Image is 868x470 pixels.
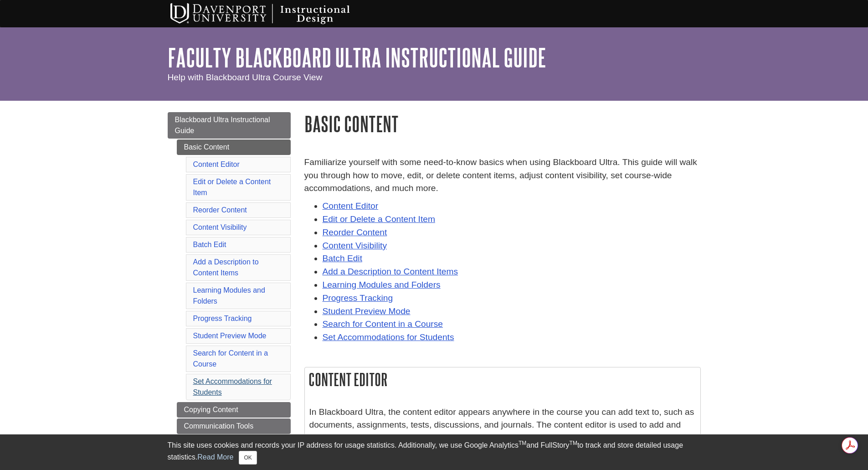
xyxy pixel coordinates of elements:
sup: TM [570,440,577,446]
a: Copying Content [177,402,291,418]
div: This site uses cookies and records your IP address for usage statistics. Additionally, we use Goo... [168,440,701,465]
a: Faculty Blackboard Ultra Instructional Guide [168,43,546,72]
span: Help with Blackboard Ultra Course View [168,72,323,82]
a: Reorder Content [323,227,387,237]
a: Batch Edit [323,253,362,263]
a: Basic Content [177,139,291,155]
sup: TM [519,440,526,446]
a: Set Accommodations for Students [323,332,454,342]
a: Reorder Content [193,206,247,214]
a: Content Visibility [323,241,387,250]
img: Davenport University Instructional Design [163,2,382,25]
a: Learning Modules and Folders [323,280,441,289]
a: Progress Tracking [193,315,252,322]
p: In Blackboard Ultra, the content editor appears anywhere in the course you can add text to, such ... [309,406,696,458]
a: Read More [197,453,233,461]
a: Edit or Delete a Content Item [193,178,271,196]
span: Blackboard Ultra Instructional Guide [175,116,270,134]
a: Batch Edit [193,241,226,248]
a: Content Editor [323,201,379,211]
a: Blackboard Ultra Instructional Guide [168,112,291,139]
button: Close [239,451,257,465]
a: Content Editor [193,160,240,168]
a: Set Accommodations for Students [193,377,272,396]
a: Student Preview Mode [193,332,267,340]
a: Learning Modules and Folders [193,286,265,305]
p: Familiarize yourself with some need-to-know basics when using Blackboard Ultra. This guide will w... [304,156,701,195]
h2: Content Editor [305,367,700,392]
a: Edit or Delete a Content Item [323,214,435,224]
a: Communication Tools [177,418,291,434]
a: Add a Description to Content Items [193,258,259,277]
a: Add a Description to Content Items [323,267,458,276]
h1: Basic Content [304,112,701,135]
a: Student Preview Mode [323,306,411,316]
a: Search for Content in a Course [323,319,443,329]
a: Progress Tracking [323,293,393,303]
a: Content Visibility [193,223,247,231]
a: Search for Content in a Course [193,349,268,368]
